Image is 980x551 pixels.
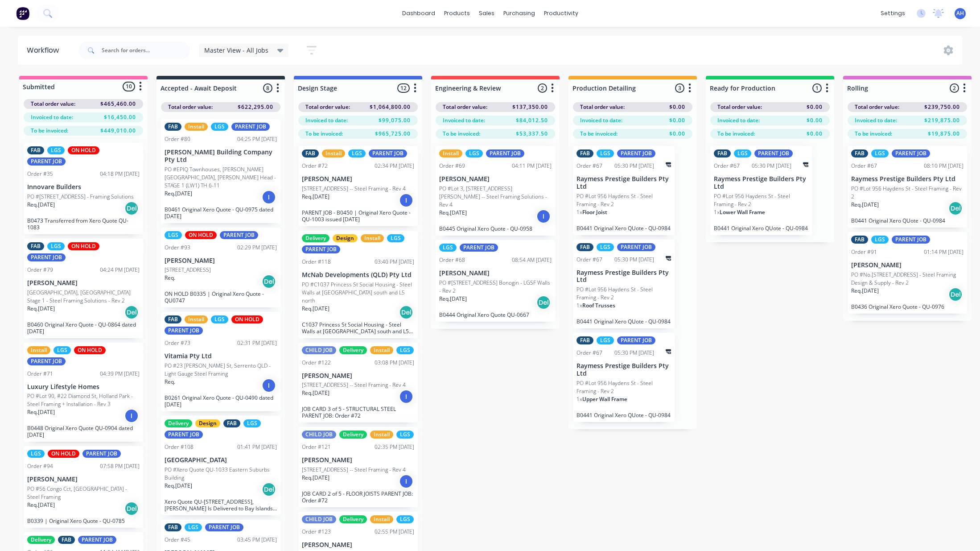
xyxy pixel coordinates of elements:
p: Req. [165,378,175,386]
div: LGSON HOLDPARENT JOBOrder #9302:29 PM [DATE][PERSON_NAME][STREET_ADDRESS]Req.DelON HOLD B0335 | O... [161,228,280,308]
div: I [399,474,413,489]
div: FAB [851,236,868,244]
span: AH [956,9,964,17]
div: Order #45 [165,536,190,544]
div: I [262,378,276,393]
div: LGS [396,346,414,354]
div: Workflow [27,45,63,56]
span: $0.00 [807,116,823,124]
span: Total order value: [168,103,213,111]
div: LGSPARENT JOBOrder #6808:54 AM [DATE][PERSON_NAME]PO #[STREET_ADDRESS] Bonogin - LGSF Walls - Rev... [436,240,555,322]
p: PO #Lot 90, #22 Diamond St, Holland Park - Steel Framing + Installation - Rev 3 [27,392,140,408]
div: FABLGSPARENT JOBOrder #6705:30 PM [DATE]Raymess Prestige Builders Pty LtdPO #Lot 956 Haydens St -... [573,146,675,235]
div: Order #122 [302,359,331,367]
div: I [399,193,413,207]
span: To be invoiced: [443,130,480,138]
div: Del [124,305,139,319]
p: [STREET_ADDRESS] -- Steel Framing - Rev 4 [302,185,406,193]
span: Upper Wall Frame [582,395,627,403]
p: PO #Lot 956 Haydens St - Steel Framing - Rev 2 [714,192,808,208]
div: PARENT JOB [27,357,66,365]
div: LGS [211,315,228,323]
p: B0441 Original Xero QUote - QU-0984 [576,225,671,232]
p: [GEOGRAPHIC_DATA] [165,456,277,464]
div: Install [370,515,393,523]
p: Req. [DATE] [165,482,192,490]
div: Order #68 [439,256,465,264]
div: 02:34 PM [DATE] [375,162,414,170]
p: Req. [DATE] [851,201,879,209]
p: Req. [DATE] [165,190,192,198]
p: PO #[STREET_ADDRESS] - Framing Solutions [27,193,134,201]
p: Req. [DATE] [27,305,55,313]
div: LGS [243,419,261,427]
span: $137,350.00 [512,103,548,111]
div: ON HOLD [231,315,263,323]
p: Req. [DATE] [302,305,329,313]
div: PARENT JOB [231,123,270,131]
div: PARENT JOB [617,336,655,344]
p: PO #Xero Quote QU-1033 Eastern Suburbs Building [165,466,277,482]
div: Del [124,201,139,215]
span: Total order value: [717,103,762,111]
div: LGS [27,450,45,458]
p: Xero Quote QU-[STREET_ADDRESS], [PERSON_NAME] Is Delivered to Bay Islands Transport [165,498,277,512]
div: 03:40 PM [DATE] [375,258,414,266]
p: Req. [DATE] [302,474,329,482]
div: Install [361,234,384,242]
div: Install [322,149,345,157]
div: DeliveryDesignInstallLGSPARENT JOBOrder #11803:40 PM [DATE]McNab Developments (QLD) Pty LtdPO #C1... [298,231,418,338]
p: PO #Lot 956 Haydens St - Steel Framing - Rev 2 [851,185,964,201]
div: PARENT JOB [617,149,655,157]
span: $1,064,800.00 [370,103,411,111]
div: Order #72 [302,162,328,170]
p: PO #23 [PERSON_NAME] St, Serrento QLD - Light Gauge Steel Framing [165,362,277,378]
div: PARENT JOB [165,431,203,439]
p: B0445 Original Xero Quote - QU-0958 [439,225,552,232]
p: PARENT JOB - B0450 | Original Xero Quote - QU-1003 issued [DATE] [302,209,414,223]
div: FABLGSON HOLDPARENT JOBOrder #3504:18 PM [DATE]Innovare BuildersPO #[STREET_ADDRESS] - Framing So... [24,143,143,234]
p: JOB CARD 2 of 5 - FLOOR JOISTS PARENT JOB: Order #72 [302,490,414,504]
div: FABLGSON HOLDPARENT JOBOrder #7904:24 PM [DATE][PERSON_NAME][GEOGRAPHIC_DATA], [GEOGRAPHIC_DATA] ... [24,239,143,338]
div: 04:11 PM [DATE] [512,162,552,170]
p: [PERSON_NAME] [439,175,552,183]
div: FABLGSPARENT JOBOrder #6708:10 PM [DATE]Raymess Prestige Builders Pty LtdPO #Lot 956 Haydens St -... [848,146,967,228]
span: Invoiced to date: [580,116,622,124]
div: Delivery [302,234,329,242]
div: products [440,7,474,20]
div: PARENT JOB [892,236,930,244]
p: PO #No.[STREET_ADDRESS] - Steel Framing Design & Supply - Rev 2 [851,271,964,287]
div: InstallLGSPARENT JOBOrder #6904:11 PM [DATE][PERSON_NAME]PO #Lot 3, [STREET_ADDRESS][PERSON_NAME]... [436,146,555,236]
p: B0339 | Original Xero Quote - QU-0785 [27,518,140,524]
div: CHILD JOBDeliveryInstallLGSOrder #12203:08 PM [DATE][PERSON_NAME][STREET_ADDRESS] -- Steel Framin... [298,343,418,423]
div: FAB [27,242,44,250]
p: B0444 Original Xero Quote QU-0667 [439,311,552,318]
div: Order #35 [27,170,53,178]
div: PARENT JOB [205,523,243,531]
p: Luxury Lifestyle Homes [27,383,140,391]
div: DeliveryDesignFABLGSPARENT JOBOrder #10801:41 PM [DATE][GEOGRAPHIC_DATA]PO #Xero Quote QU-1033 Ea... [161,416,280,515]
div: Order #67 [576,162,602,170]
div: Del [536,295,551,310]
div: LGSON HOLDPARENT JOBOrder #9407:58 PM [DATE][PERSON_NAME]PO #56 Congo Cct, [GEOGRAPHIC_DATA] - St... [24,446,143,528]
p: [PERSON_NAME] [302,175,414,183]
div: FAB [576,149,593,157]
p: [PERSON_NAME] [302,456,414,464]
div: purchasing [499,7,539,20]
div: PARENT JOB [617,243,655,251]
div: FABLGSPARENT JOBOrder #6705:30 PM [DATE]Raymess Prestige Builders Pty LtdPO #Lot 956 Haydens St -... [573,240,675,329]
div: sales [474,7,499,20]
div: LGS [871,236,889,244]
span: Floor Joist [582,208,607,216]
p: Req. [DATE] [27,201,55,209]
div: Install [370,346,393,354]
p: [PERSON_NAME] [302,541,414,549]
p: PO #C1037 Princess St Social Housing - Steel Walls at [GEOGRAPHIC_DATA] south and L5 north [302,281,414,305]
div: InstallLGSON HOLDPARENT JOBOrder #7104:39 PM [DATE]Luxury Lifestyle HomesPO #Lot 90, #22 Diamond ... [24,343,143,442]
div: Del [124,501,139,516]
p: Raymess Prestige Builders Pty Ltd [576,269,671,284]
div: Order #93 [165,244,190,252]
span: To be invoiced: [31,127,68,135]
span: $16,450.00 [104,113,136,121]
div: Order #67 [576,256,602,264]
